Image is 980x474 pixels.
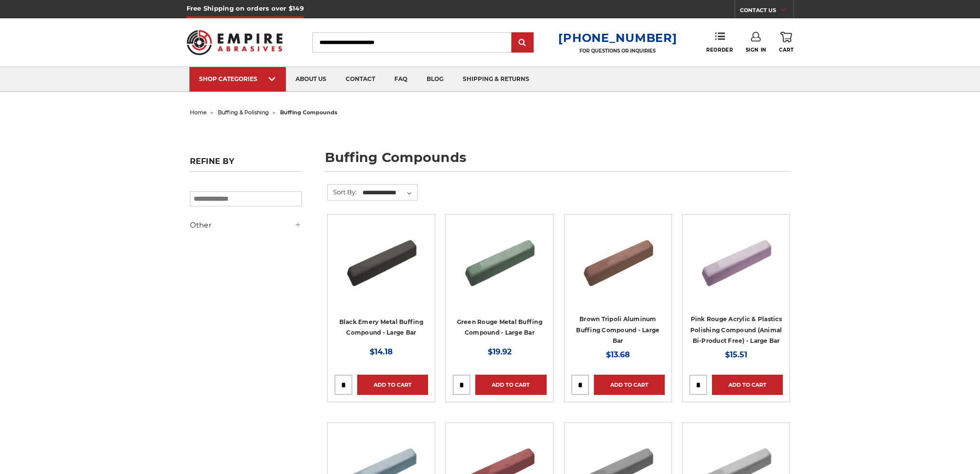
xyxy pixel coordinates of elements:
[571,221,665,315] a: Brown Tripoli Aluminum Buffing Compound
[328,185,357,199] label: Sort By:
[339,318,423,337] a: Black Emery Metal Buffing Compound - Large Bar
[606,350,630,359] span: $13.68
[558,31,677,45] a: [PHONE_NUMBER]
[746,47,766,53] span: Sign In
[488,347,511,356] span: $19.92
[280,109,337,116] span: buffing compounds
[325,151,791,172] h1: buffing compounds
[335,221,428,315] a: Black Stainless Steel Buffing Compound
[690,315,782,344] a: Pink Rouge Acrylic & Plastics Polishing Compound (Animal Bi-Product Free) - Large Bar
[336,67,385,92] a: contact
[199,75,276,82] div: SHOP CATEGORIES
[370,347,393,356] span: $14.18
[187,24,283,61] img: Empire Abrasives
[576,315,659,344] a: Brown Tripoli Aluminum Buffing Compound - Large Bar
[286,67,336,92] a: about us
[779,47,793,53] span: Cart
[698,221,775,298] img: Pink Plastic Polishing Compound
[190,109,207,116] a: home
[558,48,677,54] p: FOR QUESTIONS OR INQUIRIES
[725,350,747,359] span: $15.51
[779,32,793,53] a: Cart
[706,32,733,53] a: Reorder
[453,67,539,92] a: shipping & returns
[218,109,269,116] a: buffing & polishing
[594,375,665,395] a: Add to Cart
[475,375,546,395] a: Add to Cart
[740,5,793,18] a: CONTACT US
[457,318,542,337] a: Green Rouge Metal Buffing Compound - Large Bar
[453,221,546,315] a: Green Rouge Aluminum Buffing Compound
[357,375,428,395] a: Add to Cart
[689,221,783,315] a: Pink Plastic Polishing Compound
[417,67,453,92] a: blog
[361,186,417,200] select: Sort By:
[190,157,302,172] h5: Refine by
[706,47,733,53] span: Reorder
[579,221,657,298] img: Brown Tripoli Aluminum Buffing Compound
[343,221,420,298] img: Black Stainless Steel Buffing Compound
[385,67,417,92] a: faq
[461,221,538,298] img: Green Rouge Aluminum Buffing Compound
[190,219,302,231] h5: Other
[712,375,783,395] a: Add to Cart
[513,33,532,53] input: Submit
